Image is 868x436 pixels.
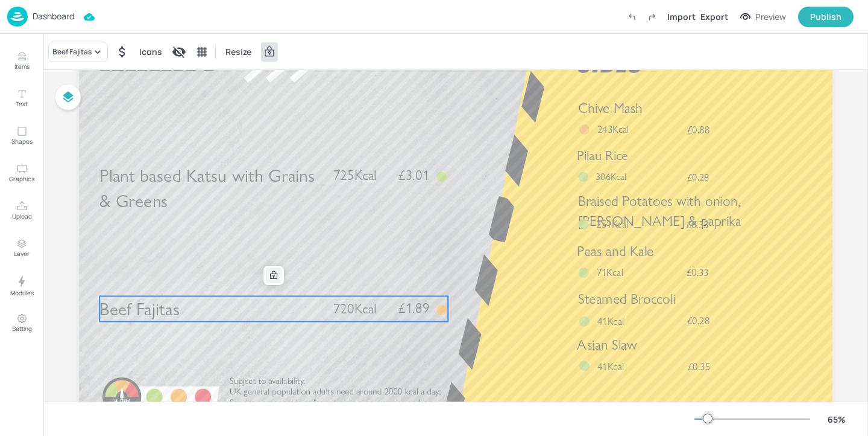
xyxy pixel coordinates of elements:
[642,7,662,27] label: Redo (Ctrl + Y)
[333,167,377,184] span: 725Kcal
[733,8,793,26] button: Preview
[822,413,851,426] div: 65 %
[113,42,132,62] div: Hide symbol
[577,336,637,353] span: Asian Slaw
[596,171,626,183] span: 306Kcal
[52,46,92,57] div: Beef Fajitas
[223,45,254,58] span: Resize
[577,147,628,164] span: Pilau Rice
[686,219,708,229] span: £0.35
[578,290,676,307] span: Steamed Broccoli
[597,361,624,373] span: 41Kcal
[577,243,653,260] span: Peas and Kale
[687,124,709,135] span: £0.88
[687,172,709,182] span: £0.28
[398,301,429,315] span: £1.89
[578,193,741,229] span: Braised Potatoes with onion, [PERSON_NAME] & paprika
[688,362,710,372] span: £0.35
[398,168,429,182] span: £3.01
[810,10,841,24] div: Publish
[7,7,28,27] img: logo-86c26b7e.jpg
[99,298,180,319] span: Beef Fajitas
[597,266,623,279] span: 71Kcal
[621,7,642,27] label: Undo (Ctrl + Z)
[667,10,696,23] div: Import
[33,12,74,21] p: Dashboard
[687,316,709,326] span: £0.28
[578,100,643,117] span: Chive Mash
[99,164,315,211] span: Plant based Katsu with Grains & Greens
[798,7,854,27] button: Publish
[700,10,728,23] div: Export
[596,218,628,231] span: 251Kcal
[597,123,629,136] span: 243Kcal
[687,267,709,277] span: £0.33
[169,42,189,62] div: Display condition
[755,10,786,24] div: Preview
[597,315,624,327] span: 41Kcal
[333,300,377,316] span: 720Kcal
[137,42,165,62] div: Icons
